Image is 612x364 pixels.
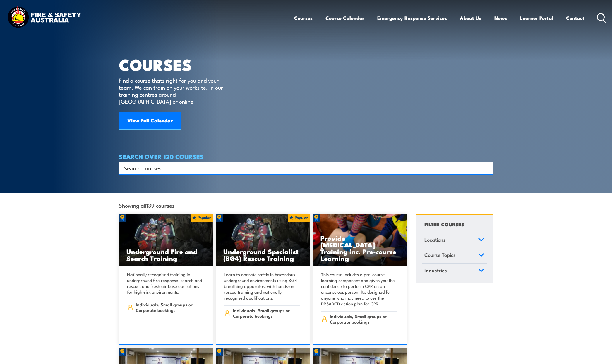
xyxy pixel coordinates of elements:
img: Underground mine rescue [216,214,310,267]
p: Learn to operate safely in hazardous underground environments using BG4 breathing apparatus, with... [224,271,300,301]
h3: Provide [MEDICAL_DATA] Training inc. Pre-course Learning [320,235,400,262]
a: Courses [294,10,313,26]
span: Individuals, Small groups or Corporate bookings [330,313,397,324]
h3: Underground Fire and Search Training [126,248,205,262]
h4: FILTER COURSES [424,220,464,228]
h4: SEARCH OVER 120 COURSES [119,153,493,160]
a: Provide [MEDICAL_DATA] Training inc. Pre-course Learning [313,214,407,267]
button: Search magnifier button [483,164,491,172]
span: Individuals, Small groups or Corporate bookings [136,302,203,313]
span: Industries [424,266,447,274]
a: View Full Calendar [119,112,181,130]
a: Locations [422,233,487,248]
a: Underground Specialist (BG4) Rescue Training [216,214,310,267]
img: Underground mine rescue [119,214,213,267]
a: Underground Fire and Search Training [119,214,213,267]
a: Course Topics [422,248,487,263]
a: About Us [460,10,481,26]
span: Showing all [119,202,174,208]
strong: 139 courses [146,201,174,209]
p: Nationally recognised training in underground fire response, search and rescue, and fresh air bas... [127,271,203,295]
h3: Underground Specialist (BG4) Rescue Training [223,248,302,262]
a: Emergency Response Services [377,10,447,26]
a: Industries [422,264,487,279]
p: Find a course thats right for you and your team. We can train on your worksite, in our training c... [119,77,226,105]
a: Course Calendar [325,10,364,26]
a: Learner Portal [520,10,553,26]
span: Locations [424,236,446,244]
input: Search input [124,164,481,172]
span: Course Topics [424,251,456,259]
img: Low Voltage Rescue and Provide CPR [313,214,407,267]
h1: COURSES [119,57,232,71]
form: Search form [125,164,482,172]
span: Individuals, Small groups or Corporate bookings [233,307,300,319]
a: News [494,10,507,26]
a: Contact [566,10,584,26]
p: This course includes a pre-course learning component and gives you the confidence to perform CPR ... [321,271,397,307]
